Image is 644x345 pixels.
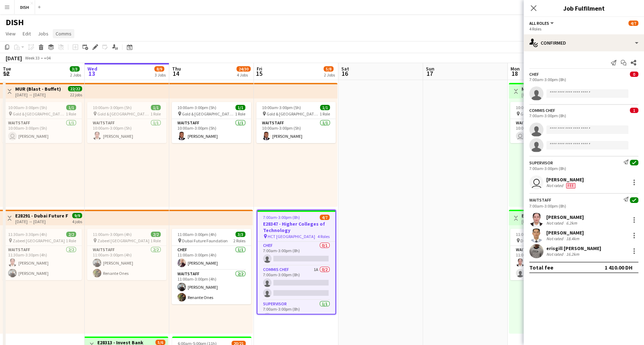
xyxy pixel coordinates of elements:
span: Comms [56,30,72,37]
div: Not rated [546,220,565,226]
span: 1 Role [150,238,161,243]
div: 4 Jobs [237,72,250,78]
span: Gold & [GEOGRAPHIC_DATA], [PERSON_NAME] Rd - Al Quoz - Al Quoz Industrial Area 3 - [GEOGRAPHIC_DA... [13,111,66,117]
div: 22 jobs [70,91,82,97]
app-card-role: Commis Chef1A0/27:00am-3:00pm (8h) [257,266,335,300]
div: 7:00am-3:00pm (8h) [529,203,638,209]
span: Zabeel [GEOGRAPHIC_DATA] [13,238,65,243]
span: 24/30 [236,66,251,72]
app-card-role: Waitstaff2/211:00am-3:00pm (4h)[PERSON_NAME]Renante Ones [172,270,251,304]
span: Gold & [GEOGRAPHIC_DATA], [PERSON_NAME] Rd - Al Quoz - Al Quoz Industrial Area 3 - [GEOGRAPHIC_DA... [267,111,320,117]
h3: E28291 - Dubai Future Foundation [522,213,574,219]
div: 7:00am-3:00pm (8h) [529,77,638,82]
span: 22/22 [68,86,82,91]
span: 7:00am-3:00pm (8h) [263,215,300,220]
div: 6.2km [565,220,579,226]
a: Jobs [35,29,51,38]
a: View [3,29,18,38]
div: [DATE] → [DATE] [15,92,61,97]
div: Chef [529,72,539,77]
app-card-role: Waitstaff1/110:00am-3:00pm (5h) [PERSON_NAME] [2,119,82,143]
span: 1 Role [66,238,76,243]
span: Gold & [GEOGRAPHIC_DATA], [PERSON_NAME] Rd - Al Quoz - Al Quoz Industrial Area 3 - [GEOGRAPHIC_DA... [97,111,150,117]
span: 1 Role [320,111,330,117]
div: [DATE] [6,55,22,62]
span: 10:00am-3:00pm (5h) [177,105,216,110]
span: 18 [509,69,520,78]
span: Dubai Future Foundation [182,238,228,243]
div: Confirmed [524,34,644,51]
span: Fri [257,66,262,72]
span: 4 Roles [318,234,330,239]
app-card-role: Waitstaff1/110:00am-3:00pm (5h)[PERSON_NAME] [172,119,251,143]
span: Mon [511,66,520,72]
span: Wed [87,66,97,72]
span: Fee [566,183,575,188]
div: Commis Chef [529,108,555,113]
span: 1 Role [235,111,245,117]
div: 3 Jobs [155,72,166,78]
span: 11:00am-3:00pm (4h) [177,232,216,237]
div: 7:00am-3:00pm (8h)4/7E28347 - Higher Colleges of Technology HCT [GEOGRAPHIC_DATA]4 RolesChef0/17:... [257,210,336,315]
span: 4/7 [628,21,638,26]
app-job-card: 10:00am-3:00pm (5h)1/1 Gold & [GEOGRAPHIC_DATA], [PERSON_NAME] Rd - Al Quoz - Al Quoz Industrial ... [2,102,82,143]
span: 4/7 [320,215,330,220]
span: 14 [171,69,181,78]
span: 1/1 [151,105,161,110]
span: 1 Role [150,111,161,117]
span: 13 [86,69,97,78]
span: 3/3 [70,66,80,72]
span: Jobs [38,30,49,37]
div: Not rated [546,236,565,241]
app-job-card: 10:00am-3:00pm (5h)1/1 Gold & [GEOGRAPHIC_DATA], [PERSON_NAME] Rd - Al Quoz - Al Quoz Industrial ... [256,102,336,143]
span: 12 [2,69,11,78]
app-card-role: Chef0/17:00am-3:00pm (8h) [257,242,335,266]
span: Gold & [GEOGRAPHIC_DATA], [PERSON_NAME] Rd - Al Quoz - Al Quoz Industrial Area 3 - [GEOGRAPHIC_DA... [182,111,235,117]
div: 11:30am-3:30pm (4h)2/2 Zabeel [GEOGRAPHIC_DATA]1 RoleWaitstaff2/211:30am-3:30pm (4h)[PERSON_NAME]... [2,229,82,280]
h3: MUR (Blast - Buffet) [522,86,567,92]
div: 7:00am-3:00pm (8h) [529,113,638,118]
h3: Job Fulfilment [524,4,644,13]
span: 1/1 [235,105,245,110]
span: 5/6 [155,340,165,345]
div: Supervisor [529,160,553,165]
div: [PERSON_NAME] [546,176,584,183]
span: Week 33 [23,55,41,61]
span: Sat [341,66,349,72]
span: 16 [340,69,349,78]
span: 5/8 [324,66,334,72]
app-job-card: 10:00am-3:00pm (5h)1/1 Gold & [GEOGRAPHIC_DATA], [PERSON_NAME] Rd - Al Quoz - Al Quoz Industrial ... [510,102,589,143]
div: 2 Jobs [70,72,81,78]
span: 15 [256,69,262,78]
app-card-role: Chef1/111:00am-3:00pm (4h)[PERSON_NAME] [172,246,251,270]
div: 11:00am-3:00pm (4h)1/2 Dubai Future Foundation1 RoleWaitstaff1/211:00am-3:00pm (4h)[PERSON_NAME] [510,229,589,280]
div: [DATE] → [DATE] [522,92,567,97]
div: [PERSON_NAME] [546,230,584,236]
div: 4 Roles [529,26,638,32]
h3: MUR (Blast - Buffet) [15,86,61,92]
span: 2 Roles [233,238,245,243]
app-job-card: 10:00am-3:00pm (5h)1/1 Gold & [GEOGRAPHIC_DATA], [PERSON_NAME] Rd - Al Quoz - Al Quoz Industrial ... [87,102,166,143]
app-job-card: 11:00am-3:00pm (4h)2/2 Zabeel [GEOGRAPHIC_DATA]1 RoleWaitstaff2/211:00am-3:00pm (4h)[PERSON_NAME]... [87,229,166,280]
app-card-role: Waitstaff2/211:00am-3:00pm (4h)[PERSON_NAME]Renante Ones [87,246,166,280]
div: 10:00am-3:00pm (5h)1/1 Gold & [GEOGRAPHIC_DATA], [PERSON_NAME] Rd - Al Quoz - Al Quoz Industrial ... [172,102,251,143]
span: Gold & [GEOGRAPHIC_DATA], [PERSON_NAME] Rd - Al Quoz - Al Quoz Industrial Area 3 - [GEOGRAPHIC_DA... [520,111,574,117]
span: Zabeel [GEOGRAPHIC_DATA] [97,238,149,243]
span: 2/2 [151,232,161,237]
app-card-role: Waitstaff1/110:00am-3:00pm (5h)[PERSON_NAME] [256,119,336,143]
span: View [6,30,16,37]
div: 2 Jobs [324,72,335,78]
span: 0 [630,72,638,77]
div: [DATE] → [DATE] [15,219,68,224]
span: 11:30am-3:30pm (4h) [8,232,47,237]
span: Dubai Future Foundation [520,238,566,243]
span: All roles [529,21,549,26]
span: 1 Role [66,111,76,117]
span: Thu [172,66,181,72]
a: Edit [20,29,34,38]
h1: DISH [6,17,24,28]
